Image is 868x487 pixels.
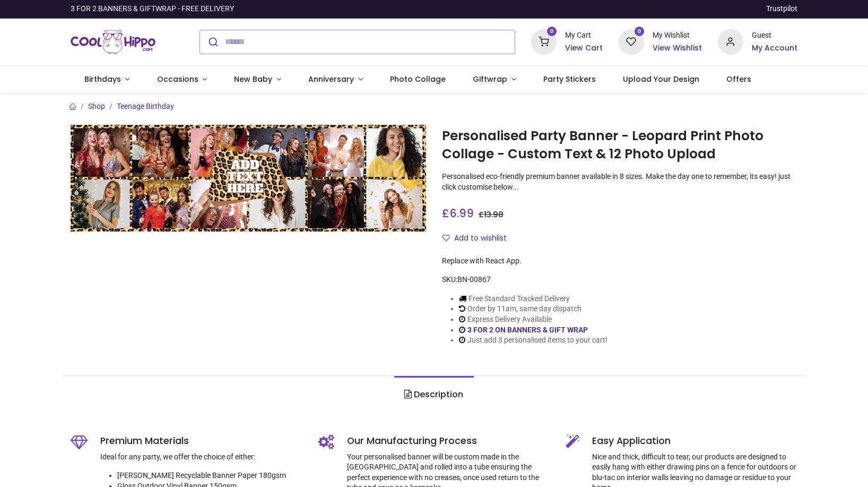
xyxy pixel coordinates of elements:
a: Occasions [143,66,221,93]
a: Description [394,376,473,413]
a: Anniversary [294,66,376,93]
a: Shop [88,102,105,110]
div: My Cart [565,30,603,41]
p: Personalised eco-friendly premium banner available in 8 sizes. Make the day one to remember, its ... [442,172,797,192]
a: Trustpilot [766,4,797,14]
span: New Baby [234,74,272,84]
i: Add to wishlist [442,234,450,242]
img: Cool Hippo [71,27,155,57]
span: Occasions [157,74,198,84]
span: £ [442,206,474,221]
span: Birthdays [84,74,121,84]
li: Just add 3 personalised items to your cart! [459,335,607,346]
div: Guest [752,30,797,41]
a: My Account [752,43,797,54]
a: Logo of Cool Hippo [71,27,155,57]
div: My Wishlist [653,30,702,41]
a: 0 [531,37,557,45]
h5: Our Manufacturing Process [347,434,550,448]
span: Offers [726,74,751,84]
span: Anniversary [308,74,354,84]
button: Submit [200,30,225,54]
a: Giftwrap [459,66,530,93]
h1: Personalised Party Banner - Leopard Print Photo Collage - Custom Text & 12 Photo Upload [442,127,797,164]
span: 13.98 [484,209,504,220]
a: 0 [619,37,644,45]
a: New Baby [221,66,295,93]
h5: Premium Materials [100,434,302,448]
div: 3 FOR 2 BANNERS & GIFTWRAP - FREE DELIVERY [71,4,234,14]
span: 6.99 [449,206,474,221]
div: SKU: [442,275,797,285]
span: £ [479,209,504,220]
li: Free Standard Tracked Delivery [459,294,607,304]
span: Upload Your Design [623,74,699,84]
sup: 0 [547,27,557,37]
li: [PERSON_NAME] Recyclable Banner Paper 180gsm [117,471,302,481]
img: Personalised Party Banner - Leopard Print Photo Collage - Custom Text & 12 Photo Upload [71,125,426,232]
a: 3 FOR 2 ON BANNERS & GIFT WRAP [467,326,588,334]
span: BN-00867 [457,275,491,284]
li: Order by 11am, same day dispatch [459,304,607,314]
a: View Cart [565,43,603,54]
a: Teenage Birthday [117,102,174,110]
li: Express Delivery Available [459,314,607,325]
a: Birthdays [71,66,143,93]
span: Photo Collage [390,74,446,84]
sup: 0 [635,27,645,37]
h5: Easy Application [592,434,797,448]
div: Replace with React App. [442,256,797,267]
p: Ideal for any party, we offer the choice of either: [100,452,302,463]
span: Giftwrap [473,74,507,84]
span: Party Stickers [543,74,596,84]
button: Add to wishlistAdd to wishlist [442,229,516,247]
a: View Wishlist [653,43,702,54]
